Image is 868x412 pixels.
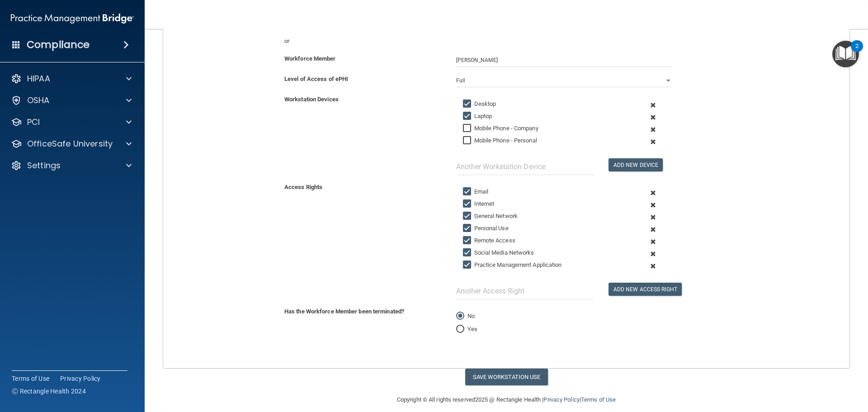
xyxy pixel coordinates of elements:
p: OfficeSafe University [27,138,113,149]
a: OfficeSafe University [11,138,132,149]
input: Laptop [463,113,473,120]
input: Another Workstation Device [456,158,595,175]
input: Enter Manually [456,53,671,67]
label: Personal Use [463,223,509,234]
button: Add New Device [609,158,663,171]
label: Desktop [463,99,496,109]
input: Personal Use [463,225,473,232]
b: Level of Access of ePHI [284,76,348,82]
a: Terms of Use [581,396,616,403]
input: Mobile Phone - Company [463,125,473,132]
p: HIPAA [27,73,50,84]
iframe: Drift Widget Chat Controller [712,348,857,384]
input: Mobile Phone - Personal [463,137,473,144]
input: General Network [463,213,473,220]
a: Settings [11,160,132,171]
label: Mobile Phone - Personal [463,135,537,146]
input: Practice Management Application [463,261,473,269]
label: Internet [463,199,495,209]
a: PCI [11,117,132,128]
div: or [278,36,449,47]
button: Save Workstation Use [465,369,548,385]
input: Social Media Networks [463,249,473,256]
a: Privacy Policy [60,374,101,383]
label: General Network [463,211,518,222]
button: Add New Access Right [609,283,682,296]
a: Privacy Policy [543,396,579,403]
label: Mobile Phone - Company [463,123,538,134]
label: Yes [456,324,477,335]
input: Internet [463,200,473,208]
input: Desktop [463,100,473,108]
b: Workstation Devices [284,96,339,103]
img: PMB logo [11,9,134,28]
div: 2 [855,46,859,58]
label: Laptop [463,111,492,122]
label: Practice Management Application [463,260,562,270]
label: No [456,311,475,322]
h4: Compliance [27,38,90,51]
p: OSHA [27,95,50,106]
a: Terms of Use [12,374,49,383]
span: Ⓒ Rectangle Health 2024 [12,387,86,396]
input: Remote Access [463,237,473,244]
button: Open Resource Center, 2 new notifications [832,41,859,67]
input: Another Access Right [456,283,595,299]
input: No [456,313,464,320]
input: Yes [456,326,464,333]
label: Remote Access [463,235,515,246]
p: Settings [27,160,61,171]
b: Access Rights [284,184,322,190]
a: HIPAA [11,73,132,84]
b: Workforce Member [284,55,336,62]
label: Social Media Networks [463,247,534,258]
p: PCI [27,117,40,128]
input: Email [463,188,473,195]
b: Has the Workforce Member been terminated? [284,308,404,315]
a: OSHA [11,95,132,106]
label: Email [463,186,489,197]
